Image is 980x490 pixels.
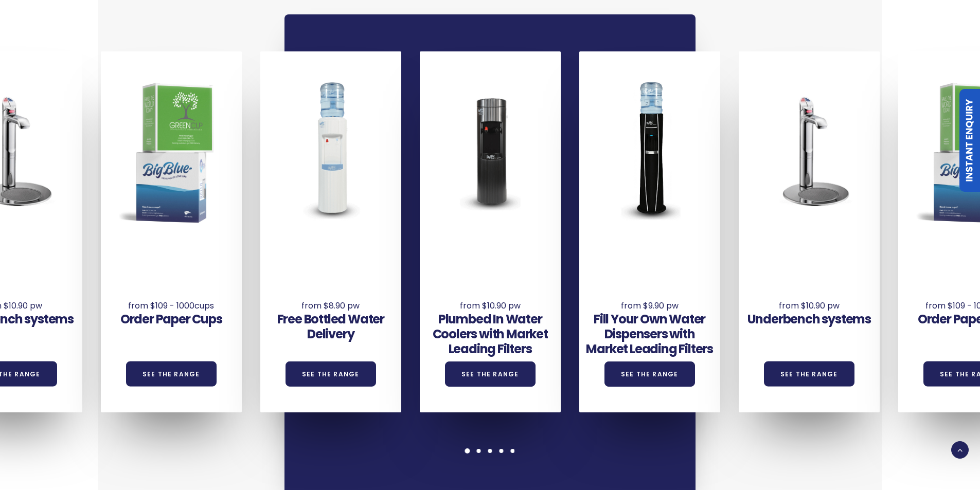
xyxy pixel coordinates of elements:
a: See the Range [126,361,217,387]
a: Fill Your Own Water Dispensers with Market Leading Filters [586,311,713,357]
a: Order Paper Cups [120,311,222,328]
a: Underbench systems [747,311,871,328]
a: See the Range [764,361,854,387]
a: Plumbed In Water Coolers with Market Leading Filters [433,311,548,357]
a: See the Range [604,361,695,387]
a: See the Range [445,361,536,387]
a: Instant Enquiry [959,89,980,192]
a: Free Bottled Water Delivery [277,311,384,342]
iframe: Chatbot [912,422,966,476]
a: See the Range [286,361,376,387]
